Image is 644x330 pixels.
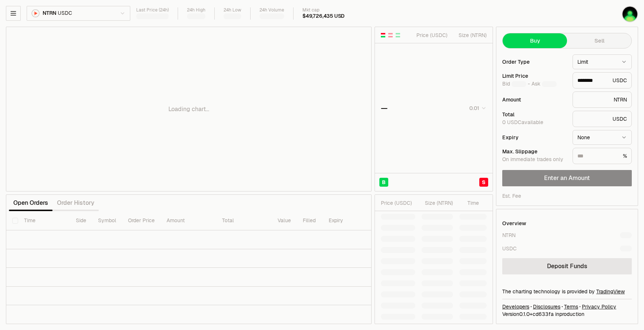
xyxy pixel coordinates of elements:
[533,303,560,310] a: Disclosures
[502,81,530,87] span: Bid -
[272,211,297,230] th: Value
[502,97,567,102] div: Amount
[502,303,529,310] a: Developers
[502,231,516,239] div: NTRN
[323,211,373,230] th: Expiry
[43,10,56,17] span: NTRN
[573,130,632,145] button: None
[573,54,632,69] button: Limit
[503,33,567,48] button: Buy
[573,72,632,89] div: USDC
[502,59,567,64] div: Order Type
[502,288,632,295] div: The charting technology is provided by
[573,91,632,108] div: NTRN
[122,211,161,230] th: Order Price
[70,211,92,230] th: Side
[502,149,567,154] div: Max. Slippage
[564,303,578,310] a: Terms
[502,192,521,200] div: Est. Fee
[454,31,487,39] div: Size ( NTRN )
[12,218,18,224] button: Select all
[92,211,122,230] th: Symbol
[502,258,632,274] a: Deposit Funds
[502,112,567,117] div: Total
[573,111,632,127] div: USDC
[395,32,401,38] button: Show Buy Orders Only
[53,196,99,210] button: Order History
[297,211,323,230] th: Filled
[482,179,486,186] span: S
[531,81,557,87] span: Ask
[388,32,393,38] button: Show Sell Orders Only
[382,179,386,186] span: B
[302,7,345,13] div: Mkt cap
[136,7,169,13] div: Last Price (24h)
[502,310,632,318] div: Version 0.1.0 + in production
[573,148,632,164] div: %
[380,32,386,38] button: Show Buy and Sell Orders
[502,156,567,163] div: On immediate trades only
[533,311,554,317] span: cd633faac3a62b27049d6b6f0f1ac441786daa2a
[216,211,272,230] th: Total
[502,73,567,79] div: Limit Price
[381,199,415,207] div: Price ( USDC )
[259,7,284,13] div: 24h Volume
[582,303,616,310] a: Privacy Policy
[502,220,526,227] div: Overview
[422,199,453,207] div: Size ( NTRN )
[18,211,70,230] th: Time
[502,135,567,140] div: Expiry
[168,105,209,114] p: Loading chart...
[161,211,216,230] th: Amount
[302,13,345,20] div: $49,726,435 USD
[502,245,517,252] div: USDC
[623,7,637,21] img: KO
[467,104,487,113] button: 0.01
[32,10,39,17] img: NTRN Logo
[567,33,631,48] button: Sell
[224,7,241,13] div: 24h Low
[596,288,625,295] a: TradingView
[415,31,447,39] div: Price ( USDC )
[9,196,53,210] button: Open Orders
[459,199,479,207] div: Time
[381,103,388,113] div: —
[58,10,72,17] span: USDC
[187,7,205,13] div: 24h High
[502,119,543,126] span: 0 USDC available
